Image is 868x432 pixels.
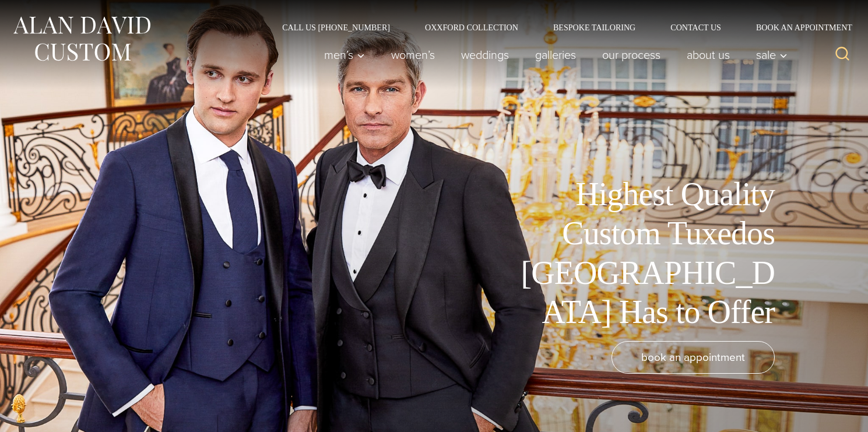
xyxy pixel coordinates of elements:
[324,49,365,61] span: Men’s
[739,23,856,31] a: Book an Appointment
[265,23,407,31] a: Call Us [PHONE_NUMBER]
[512,175,775,332] h1: Highest Quality Custom Tuxedos [GEOGRAPHIC_DATA] Has to Offer
[612,341,775,374] a: book an appointment
[522,43,589,66] a: Galleries
[407,23,536,31] a: Oxxford Collection
[674,43,743,66] a: About Us
[828,41,856,69] button: View Search Form
[12,13,152,65] img: Alan David Custom
[653,23,739,31] a: Contact Us
[265,23,856,31] nav: Secondary Navigation
[311,43,794,66] nav: Primary Navigation
[378,43,448,66] a: Women’s
[536,23,653,31] a: Bespoke Tailoring
[756,49,788,61] span: Sale
[589,43,674,66] a: Our Process
[448,43,522,66] a: weddings
[641,349,745,366] span: book an appointment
